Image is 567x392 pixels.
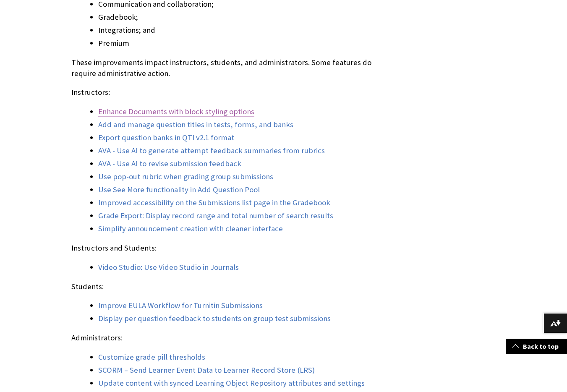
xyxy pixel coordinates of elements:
a: AVA - Use AI to generate attempt feedback summaries from rubrics [98,146,325,156]
a: SCORM – Send Learner Event Data to Learner Record Store (LRS) [98,365,315,375]
a: Use pop-out rubric when grading group submissions [98,172,273,182]
a: Simplify announcement creation with cleaner interface [98,224,283,234]
span: Video Studio: Use Video Studio in Journals [98,262,239,272]
a: Improve EULA Workflow for Turnitin Submissions [98,301,263,311]
a: Back to top [506,339,567,354]
a: AVA - Use AI to revise submission feedback [98,159,241,169]
a: Export question banks in QTI v2.1 format [98,133,234,143]
p: Instructors: [71,87,371,98]
p: Administrators: [71,332,371,343]
p: Instructors and Students: [71,243,371,253]
a: Improved accessibility on the Submissions list page in the Gradebook [98,198,330,208]
li: Premium [98,37,371,49]
a: Customize grade pill thresholds [98,352,205,362]
a: Use See More functionality in Add Question Pool [98,185,260,195]
a: Add and manage question titles in tests, forms, and banks [98,120,293,130]
li: Gradebook; [98,11,371,23]
a: Update content with synced Learning Object Repository attributes and settings [98,378,365,388]
p: Students: [71,281,371,292]
a: Video Studio: Use Video Studio in Journals [98,262,239,272]
li: Integrations; and [98,24,371,36]
a: Display per question feedback to students on group test submissions [98,314,331,324]
a: Grade Export: Display record range and total number of search results [98,211,333,221]
a: Enhance Documents with block styling options [98,107,254,117]
p: These improvements impact instructors, students, and administrators. Some features do require adm... [71,57,371,79]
